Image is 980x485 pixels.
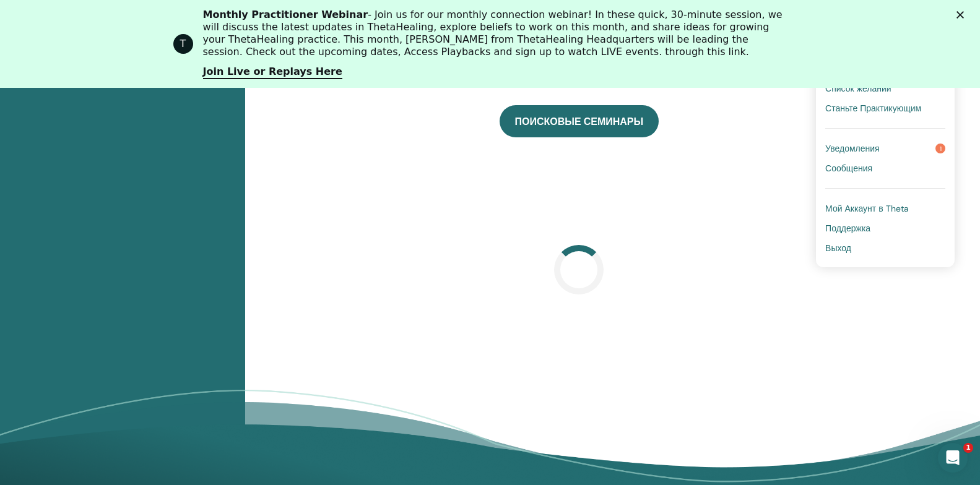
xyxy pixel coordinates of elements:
[203,9,787,58] div: - Join us for our monthly connection webinar! In these quick, 30-minute session, we will discuss ...
[825,98,945,118] a: Станьте Практикующим
[825,139,945,158] a: Уведомления1
[825,238,945,258] a: Выход
[825,218,945,238] a: Поддержка
[956,11,969,19] div: Закрыть
[173,34,193,54] div: Profile image for ThetaHealing
[963,443,973,453] span: 1
[825,223,870,234] ya-tr-span: Поддержка
[825,143,880,154] ya-tr-span: Уведомления
[825,163,872,174] ya-tr-span: Сообщения
[515,115,644,128] ya-tr-span: ПОИСКОВЫЕ СЕМИНАРЫ
[825,103,921,114] ya-tr-span: Станьте Практикующим
[203,9,368,20] b: Monthly Practitioner Webinar
[203,66,342,79] a: Join Live or Replays Here
[825,199,945,218] a: Мой Аккаунт в Theta
[500,105,659,137] a: ПОИСКОВЫЕ СЕМИНАРЫ
[825,83,891,94] ya-tr-span: Список желаний
[940,145,942,153] ya-tr-span: 1
[825,203,909,214] ya-tr-span: Мой Аккаунт в Theta
[825,242,851,254] ya-tr-span: Выход
[825,79,945,98] a: Список желаний
[825,158,945,178] a: Сообщения
[938,443,968,473] iframe: Прямой чат по внутренней связи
